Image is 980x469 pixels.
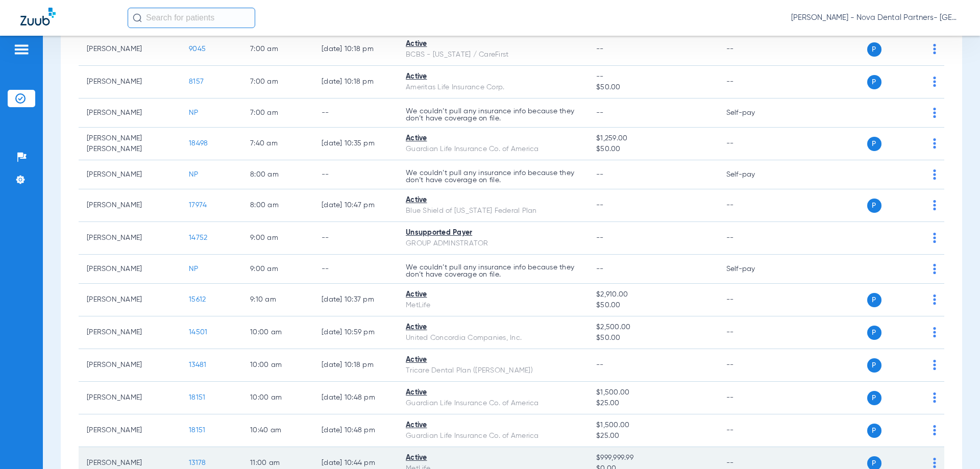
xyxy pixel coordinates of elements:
div: Active [406,322,580,333]
td: [PERSON_NAME] [PERSON_NAME] [79,128,181,160]
span: P [867,358,881,373]
p: We couldn’t pull any insurance info because they don’t have coverage on file. [406,169,580,184]
span: $50.00 [596,333,709,343]
td: -- [718,222,787,255]
div: Active [406,355,580,365]
span: -- [596,361,604,368]
span: $1,500.00 [596,387,709,398]
div: Guardian Life Insurance Co. of America [406,398,580,409]
div: MetLife [406,300,580,311]
span: 18498 [189,140,208,147]
span: $25.00 [596,431,709,441]
div: Active [406,195,580,206]
span: P [867,42,881,57]
img: group-dot-blue.svg [933,360,936,370]
div: Unsupported Payer [406,228,580,238]
div: Active [406,387,580,398]
span: $999,999.99 [596,453,709,463]
span: $25.00 [596,398,709,409]
td: [PERSON_NAME] [79,349,181,382]
td: [PERSON_NAME] [79,98,181,128]
img: group-dot-blue.svg [933,108,936,118]
td: -- [313,160,398,189]
td: [PERSON_NAME] [79,382,181,414]
td: 7:00 AM [242,66,313,98]
td: [DATE] 10:59 PM [313,316,398,349]
div: Active [406,133,580,144]
span: 18151 [189,394,205,401]
td: 8:00 AM [242,189,313,222]
td: 10:40 AM [242,414,313,447]
img: group-dot-blue.svg [933,44,936,54]
div: Active [406,453,580,463]
span: $50.00 [596,144,709,155]
td: 10:00 AM [242,349,313,382]
td: [DATE] 10:37 PM [313,284,398,316]
span: $1,500.00 [596,420,709,431]
td: [PERSON_NAME] [79,189,181,222]
td: [DATE] 10:48 PM [313,414,398,447]
span: 17974 [189,202,207,209]
td: -- [718,316,787,349]
td: [DATE] 10:18 PM [313,33,398,66]
td: -- [718,349,787,382]
img: group-dot-blue.svg [933,392,936,403]
p: We couldn’t pull any insurance info because they don’t have coverage on file. [406,264,580,278]
span: -- [596,171,604,178]
td: [PERSON_NAME] [79,284,181,316]
span: P [867,199,881,213]
td: -- [718,33,787,66]
img: group-dot-blue.svg [933,264,936,274]
td: [DATE] 10:48 PM [313,382,398,414]
span: -- [596,45,604,53]
span: $2,500.00 [596,322,709,333]
span: NP [189,265,199,273]
div: Tricare Dental Plan ([PERSON_NAME]) [406,365,580,376]
span: $2,910.00 [596,289,709,300]
td: 8:00 AM [242,160,313,189]
span: 14752 [189,234,207,241]
div: United Concordia Companies, Inc. [406,333,580,343]
td: 7:00 AM [242,98,313,128]
td: 9:10 AM [242,284,313,316]
span: 15612 [189,296,206,303]
td: [DATE] 10:35 PM [313,128,398,160]
img: Zuub Logo [20,8,56,26]
span: P [867,391,881,405]
td: 9:00 AM [242,222,313,255]
td: -- [718,382,787,414]
img: hamburger-icon [13,43,30,56]
td: -- [718,66,787,98]
td: 10:00 AM [242,382,313,414]
img: group-dot-blue.svg [933,77,936,87]
td: -- [313,98,398,128]
span: [PERSON_NAME] - Nova Dental Partners- [GEOGRAPHIC_DATA] [791,13,960,23]
div: BCBS - [US_STATE] / CareFirst [406,50,580,60]
td: [PERSON_NAME] [79,160,181,189]
td: [DATE] 10:18 PM [313,66,398,98]
span: 13481 [189,361,206,368]
td: [DATE] 10:47 PM [313,189,398,222]
span: -- [596,265,604,273]
img: group-dot-blue.svg [933,200,936,210]
iframe: Chat Widget [929,420,980,469]
td: 9:00 AM [242,255,313,284]
td: -- [718,414,787,447]
span: $50.00 [596,82,709,93]
td: [PERSON_NAME] [79,222,181,255]
span: $1,259.00 [596,133,709,144]
span: 9045 [189,45,206,53]
div: Guardian Life Insurance Co. of America [406,431,580,441]
span: 13178 [189,459,206,466]
span: 18151 [189,427,205,434]
span: -- [596,109,604,116]
img: group-dot-blue.svg [933,169,936,180]
td: 10:00 AM [242,316,313,349]
div: Active [406,39,580,50]
span: -- [596,234,604,241]
span: 14501 [189,329,207,336]
span: NP [189,109,199,116]
td: -- [718,128,787,160]
img: Search Icon [133,13,142,22]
